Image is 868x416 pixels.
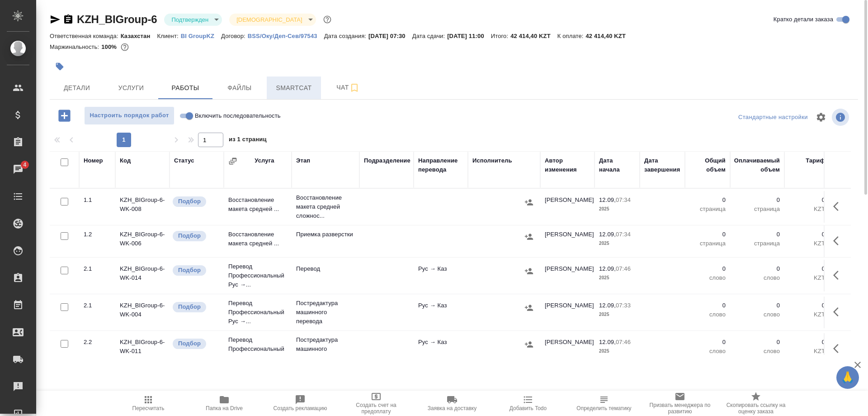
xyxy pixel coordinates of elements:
p: 0 [689,264,726,273]
td: KZH_BIGroup-6-WK-008 [115,191,170,223]
td: Перевод Профессиональный Рус →... [224,294,292,330]
span: Чат [326,82,370,93]
p: BI GroupKZ [181,33,221,39]
td: Рус → Каз [414,296,468,328]
p: 2025 [599,205,635,214]
td: Перевод Профессиональный Рус →... [224,258,292,294]
div: 1.1 [84,196,111,205]
p: 0 [789,338,825,347]
td: Перевод Профессиональный Рус →... [224,331,292,367]
p: 0 [689,338,726,347]
p: 0 [735,230,780,239]
p: 07:46 [616,265,631,272]
td: KZH_BIGroup-6-WK-004 [115,296,170,328]
span: Услуги [109,82,153,94]
button: 0.00 KZT; [119,41,131,53]
div: Можно подбирать исполнителей [172,338,219,350]
p: 0 [735,338,780,347]
td: [PERSON_NAME] [540,191,594,223]
button: Сгруппировать [228,157,237,166]
p: Клиент: [157,33,180,39]
button: Подтвержден [169,16,211,24]
td: Восстановление макета средней ... [224,191,292,223]
p: 2025 [599,347,635,356]
span: Настроить порядок работ [89,110,170,121]
a: BI GroupKZ [181,32,221,39]
td: [PERSON_NAME] [540,333,594,365]
p: 0 [735,264,780,273]
p: 0 [735,196,780,205]
span: Настроить таблицу [810,106,832,128]
p: 2025 [599,239,635,248]
p: 12.09, [599,265,616,272]
p: слово [689,273,726,282]
div: Можно подбирать исполнителей [172,196,219,208]
button: Скопировать ссылку [63,14,74,25]
p: 42 414,40 KZT [510,33,557,39]
p: 0 [789,264,825,273]
td: KZH_BIGroup-6-WK-014 [115,260,170,292]
td: Рус → Каз [414,260,468,292]
div: Код [120,156,131,165]
p: страница [735,205,780,214]
p: 07:34 [616,196,631,203]
button: Добавить работу [52,106,77,125]
p: KZT [789,310,825,319]
div: 2.1 [84,301,111,310]
div: Этап [296,156,310,165]
div: Можно подбирать исполнителей [172,230,219,242]
div: 2.1 [84,264,111,273]
div: Направление перевода [418,156,463,174]
button: [DEMOGRAPHIC_DATA] [234,16,305,24]
span: Файлы [218,82,261,94]
p: Подбор [178,302,201,311]
p: 0 [689,230,726,239]
p: KZT [789,239,825,248]
p: слово [735,273,780,282]
div: split button [736,110,810,124]
div: Автор изменения [545,156,590,174]
div: Подразделение [364,156,410,165]
p: 12.09, [599,302,616,309]
p: Подбор [178,231,201,240]
div: Услуга [255,156,274,165]
p: [DATE] 11:00 [447,33,491,39]
p: К оплате: [557,33,586,39]
td: [PERSON_NAME] [540,260,594,292]
span: Работы [164,82,207,94]
span: Детали [55,82,99,94]
p: KZT [789,347,825,356]
p: [DATE] 07:30 [368,33,412,39]
span: Кратко детали заказа [774,15,833,24]
p: 0 [789,230,825,239]
p: 0 [689,301,726,310]
button: Добавить тэг [50,57,70,77]
p: 2025 [599,273,635,282]
div: Можно подбирать исполнителей [172,264,219,277]
div: Статус [174,156,194,165]
p: слово [735,310,780,319]
svg: Подписаться [349,82,360,93]
p: 42 414,40 KZT [585,33,632,39]
div: Общий объем [689,156,726,174]
button: Скопировать ссылку для ЯМессенджера [50,14,61,25]
button: Назначить [522,338,536,351]
p: Итого: [491,33,510,39]
p: KZT [789,205,825,214]
p: Подбор [178,339,201,348]
p: 2025 [599,310,635,319]
span: Smartcat [272,82,316,94]
div: Номер [84,156,103,165]
p: Маржинальность: [50,43,101,50]
p: страница [689,205,726,214]
p: Приемка разверстки [296,230,355,239]
button: Здесь прячутся важные кнопки [828,230,849,252]
span: Посмотреть информацию [832,109,851,126]
p: страница [689,239,726,248]
p: 100% [101,43,119,50]
p: Ответственная команда: [50,33,121,39]
p: слово [689,310,726,319]
div: Подтвержден [164,14,222,26]
button: Здесь прячутся важные кнопки [828,301,849,323]
p: страница [735,239,780,248]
